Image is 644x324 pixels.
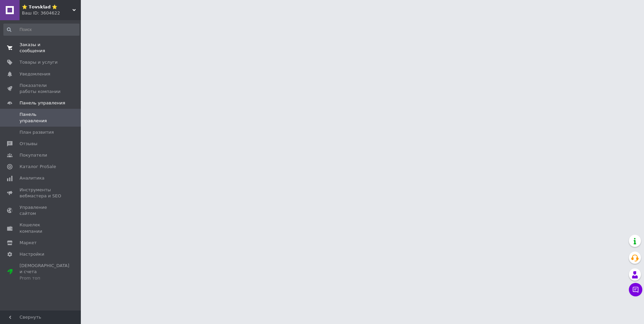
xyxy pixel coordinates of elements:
span: Уведомления [20,71,50,77]
button: Чат с покупателем [629,283,642,296]
span: Отзывы [20,141,37,147]
span: Панель управления [20,111,62,124]
span: Инструменты вебмастера и SEO [20,187,62,199]
span: Товары и услуги [20,59,58,65]
span: Покупатели [20,152,47,158]
div: Prom топ [20,275,69,281]
input: Поиск [3,24,79,36]
span: Аналитика [20,175,44,181]
span: [DEMOGRAPHIC_DATA] и счета [20,263,69,281]
span: Каталог ProSale [20,164,56,170]
span: План развития [20,129,54,135]
span: Маркет [20,240,37,246]
span: Показатели работы компании [20,83,62,95]
div: Ваш ID: 3604622 [22,10,81,16]
span: Управление сайтом [20,204,62,217]
span: Настройки [20,251,44,257]
span: ⭐ 𝗧𝗼𝘃𝘀𝗸𝗹𝗮𝗱 ⭐ [22,4,72,10]
span: Панель управления [20,100,65,106]
span: Заказы и сообщения [20,42,62,54]
span: Кошелек компании [20,222,62,234]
